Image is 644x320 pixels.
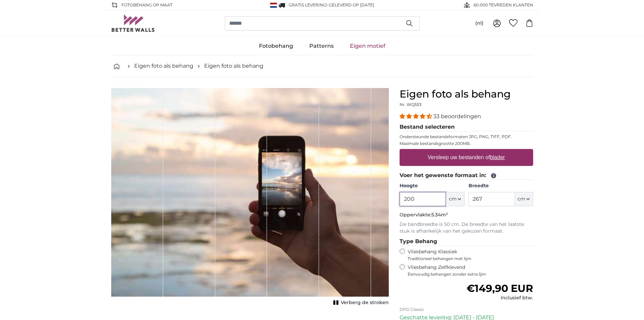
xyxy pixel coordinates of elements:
[111,15,155,32] img: Betterwalls
[490,154,505,160] u: blader
[400,102,422,107] span: Nr. WQ553
[204,62,263,70] a: Eigen foto als behang
[121,2,172,8] span: FOTOBEHANG OP MAAT
[408,264,533,277] label: Vliesbehang Zelfklevend
[251,37,301,55] a: Fotobehang
[425,151,508,164] label: Versleep uw bestanden of
[517,196,525,202] span: cm
[400,113,433,120] span: 4.33 stars
[327,2,374,7] span: -
[515,192,533,206] button: cm
[134,62,193,70] a: Eigen foto als behang
[342,37,393,55] a: Eigen motief
[111,88,389,307] div: 1 of 1
[400,307,533,312] p: DPD Classic
[111,55,533,77] nav: breadcrumbs
[433,113,481,120] span: 33 beoordelingen
[466,282,533,295] span: €149,90 EUR
[289,2,327,7] span: GRATIS levering!
[341,299,389,306] span: Verberg de stroken
[474,2,533,8] span: 60.000 TEVREDEN KLANTEN
[301,37,342,55] a: Patterns
[408,256,521,261] span: Traditioneel behangen met lijm
[400,88,533,100] h1: Eigen foto als behang
[400,134,533,140] p: Ondersteunde bestandsformaten JPG, PNG, TIFF, PDF.
[446,192,464,206] button: cm
[400,237,533,246] legend: Type Behang
[400,171,533,180] legend: Voer het gewenste formaat in:
[449,196,456,202] span: cm
[431,212,448,218] span: 5.34m²
[468,183,533,189] label: Breedte
[466,295,533,301] div: Inclusief btw.
[400,221,533,235] p: De bandbreedte is 50 cm. De breedte van het laatste stuk is afhankelijk van het gekozen formaat.
[329,2,374,7] span: Geleverd op [DATE]
[400,212,533,218] p: Oppervlakte:
[408,249,521,261] label: Vliesbehang Klassiek
[470,17,489,29] button: (nl)
[400,183,464,189] label: Hoogte
[270,3,277,8] img: Nederland
[331,298,389,307] button: Verberg de stroken
[400,141,533,146] p: Maximale bestandsgrootte 200MB.
[408,272,533,277] span: Eenvoudig behangen zonder extra lijm
[400,123,533,131] legend: Bestand selecteren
